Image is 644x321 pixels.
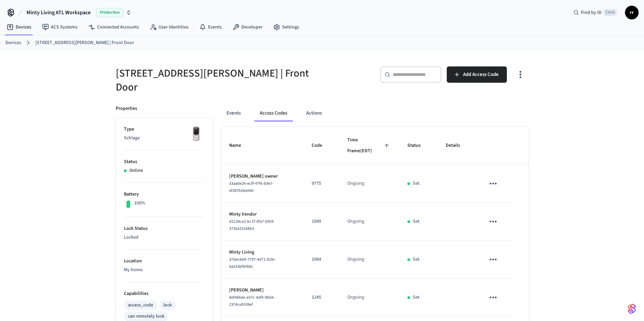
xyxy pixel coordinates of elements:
[83,21,144,33] a: Connected Accounts
[134,200,145,207] p: 100%
[124,290,205,297] p: Capabilities
[229,211,296,218] p: Minty Vendor
[229,173,296,180] p: [PERSON_NAME] owner
[312,218,331,225] p: 1949
[312,140,331,151] span: Code
[413,180,420,187] p: Set
[339,279,399,317] td: Ongoing
[221,105,246,121] button: Events
[447,66,507,83] button: Add Access Code
[229,219,275,232] span: d2139ca2-bc1f-4fa7-9204-3726a23184b3
[407,140,429,151] span: Status
[626,6,638,19] span: rr
[124,135,205,142] p: Schlage
[413,294,420,301] p: Set
[229,249,296,256] p: Minty Living
[227,21,268,33] a: Developer
[446,140,469,151] span: Details
[312,180,331,187] p: 9775
[194,21,227,33] a: Events
[568,6,622,19] div: Find by IDCtrl K
[312,294,331,301] p: 1245
[229,295,275,307] span: 8ef066de-a37c-4af9-9bb6-2374ce5539ef
[144,21,194,33] a: User Identities
[229,257,276,269] span: 37decb69-7797-4d71-819c-6a533bfbf681
[254,105,293,121] button: Access Codes
[37,21,83,33] a: ACS Systems
[163,302,172,309] div: lock
[581,9,602,16] span: Find by ID
[347,135,391,156] span: Time Frame(EDT)
[124,225,205,232] p: Lock Status
[628,303,636,314] img: SeamLogoGradient.69752ec5.svg
[35,39,134,46] a: [STREET_ADDRESS][PERSON_NAME] | Front Door
[229,287,296,294] p: [PERSON_NAME]
[26,8,91,17] span: Minty Living ATL Workspace
[229,140,250,151] span: Name
[268,21,305,33] a: Settings
[339,241,399,279] td: Ongoing
[116,66,318,94] h5: [STREET_ADDRESS][PERSON_NAME] | Front Door
[129,167,143,174] p: Online
[124,266,205,274] p: My home
[124,234,205,241] p: Locked
[96,8,123,17] span: Production
[604,9,617,16] span: Ctrl K
[124,158,205,165] p: Status
[625,6,639,19] button: rr
[339,203,399,241] td: Ongoing
[339,165,399,203] td: Ongoing
[124,258,205,265] p: Location
[124,126,205,133] p: Type
[463,70,499,79] span: Add Access Code
[221,105,529,121] div: ant example
[124,191,205,198] p: Battery
[413,256,420,263] p: Set
[413,218,420,225] p: Set
[128,313,164,320] div: can remotely lock
[128,302,153,309] div: access_code
[229,181,274,194] span: 33aade26-ecff-47f6-b9e7-ef397b5be060
[312,256,331,263] p: 1984
[116,105,137,112] p: Properties
[301,105,327,121] button: Actions
[188,126,205,143] img: Yale Assure Touchscreen Wifi Smart Lock, Satin Nickel, Front
[5,39,21,46] a: Devices
[1,21,37,33] a: Devices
